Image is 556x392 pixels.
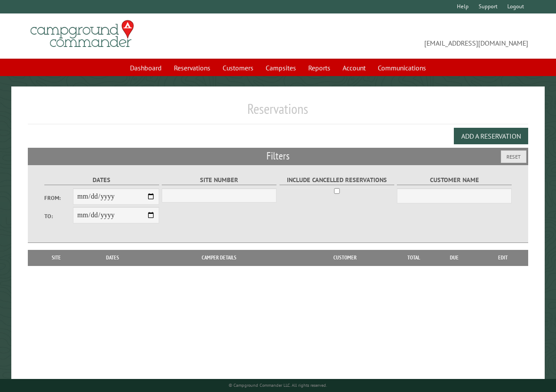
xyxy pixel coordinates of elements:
[303,60,336,76] a: Reports
[32,250,81,266] th: Site
[28,148,528,164] h2: Filters
[454,128,528,144] button: Add a Reservation
[397,175,512,185] label: Customer Name
[260,60,301,76] a: Campsites
[44,194,73,202] label: From:
[217,60,259,76] a: Customers
[396,250,431,266] th: Total
[44,212,73,220] label: To:
[81,250,145,266] th: Dates
[280,175,394,185] label: Include Cancelled Reservations
[278,24,529,48] span: [EMAIL_ADDRESS][DOMAIN_NAME]
[125,60,167,76] a: Dashboard
[337,60,371,76] a: Account
[169,60,216,76] a: Reservations
[162,175,276,185] label: Site Number
[28,100,528,124] h1: Reservations
[501,150,526,163] button: Reset
[28,17,137,51] img: Campground Commander
[44,175,159,185] label: Dates
[145,250,293,266] th: Camper Details
[293,250,396,266] th: Customer
[478,250,528,266] th: Edit
[373,60,431,76] a: Communications
[229,382,327,388] small: © Campground Commander LLC. All rights reserved.
[431,250,478,266] th: Due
